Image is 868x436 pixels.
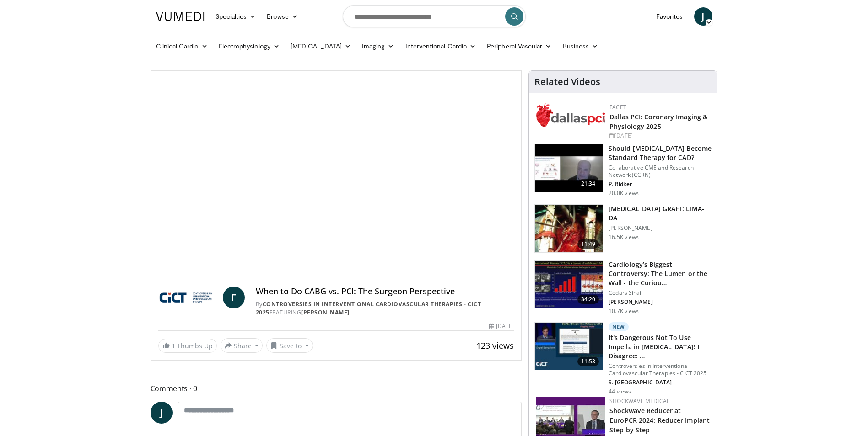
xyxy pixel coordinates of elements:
p: Collaborative CME and Research Network (CCRN) [609,164,712,179]
span: 21:34 [577,179,599,188]
a: Favorites [651,7,689,26]
p: [PERSON_NAME] [609,224,712,232]
a: J [151,402,173,424]
img: eb63832d-2f75-457d-8c1a-bbdc90eb409c.150x105_q85_crop-smart_upscale.jpg [535,144,603,192]
p: S. [GEOGRAPHIC_DATA] [609,379,712,386]
span: 34:20 [577,295,599,304]
a: Electrophysiology [213,37,285,55]
h3: It's Dangerous Not To Use Impella in [MEDICAL_DATA]! I Disagree: … [609,333,712,361]
a: FACET [609,103,626,111]
img: ad639188-bf21-463b-a799-85e4bc162651.150x105_q85_crop-smart_upscale.jpg [535,323,603,370]
img: Controversies in Interventional Cardiovascular Therapies - CICT 2025 [158,287,219,308]
div: [DATE] [489,322,514,330]
p: Cedars Sinai [609,289,712,297]
img: feAgcbrvkPN5ynqH4xMDoxOjA4MTsiGN.150x105_q85_crop-smart_upscale.jpg [535,205,603,252]
a: [MEDICAL_DATA] [285,37,356,55]
h3: Cardiology’s Biggest Controversy: The Lumen or the Wall - the Curiou… [609,260,712,287]
p: P. Ridker [609,181,712,188]
a: Browse [261,7,303,26]
a: 1 Thumbs Up [158,339,217,353]
a: 34:20 Cardiology’s Biggest Controversy: The Lumen or the Wall - the Curiou… Cedars Sinai [PERSON_... [534,260,712,315]
p: [PERSON_NAME] [609,298,712,306]
a: F [223,287,245,308]
img: 939357b5-304e-4393-95de-08c51a3c5e2a.png.150x105_q85_autocrop_double_scale_upscale_version-0.2.png [536,103,605,127]
span: 11:49 [577,239,599,249]
p: 10.7K views [609,308,639,315]
a: Dallas PCI: Coronary Imaging & Physiology 2025 [609,112,707,131]
a: Shockwave Medical [609,397,669,405]
p: Controversies in Interventional Cardiovascular Therapies - CICT 2025 [609,362,712,377]
a: J [694,7,712,26]
button: Share [221,338,263,353]
button: Save to [266,338,313,353]
a: Controversies in Interventional Cardiovascular Therapies - CICT 2025 [256,300,481,316]
a: Shockwave Reducer at EuroPCR 2024: Reducer Implant Step by Step [609,406,710,434]
a: Clinical Cardio [151,37,213,55]
a: 11:53 New It's Dangerous Not To Use Impella in [MEDICAL_DATA]! I Disagree: … Controversies in Int... [534,322,712,395]
a: Interventional Cardio [400,37,482,55]
span: Comments 0 [151,383,522,394]
p: 20.0K views [609,190,639,197]
p: 16.5K views [609,234,639,241]
a: Imaging [356,37,400,55]
a: 21:34 Should [MEDICAL_DATA] Become Standard Therapy for CAD? Collaborative CME and Research Netwo... [534,144,712,197]
h3: Should [MEDICAL_DATA] Become Standard Therapy for CAD? [609,144,712,162]
a: 11:49 [MEDICAL_DATA] GRAFT: LIMA-DA [PERSON_NAME] 16.5K views [534,204,712,253]
img: d453240d-5894-4336-be61-abca2891f366.150x105_q85_crop-smart_upscale.jpg [535,261,603,308]
h3: [MEDICAL_DATA] GRAFT: LIMA-DA [609,204,712,223]
span: 11:53 [577,357,599,366]
div: [DATE] [609,132,710,140]
p: New [609,322,629,331]
a: Specialties [210,7,262,26]
input: Search topics, interventions [343,5,526,27]
a: Business [557,37,604,55]
span: 123 views [476,340,514,351]
h4: Related Videos [534,76,600,87]
p: 44 views [609,388,631,395]
video-js: Video Player [151,71,522,279]
a: Peripheral Vascular [481,37,557,55]
img: VuMedi Logo [156,12,205,21]
a: [PERSON_NAME] [301,308,350,316]
span: 1 [172,341,175,350]
div: By FEATURING [256,300,514,317]
h4: When to Do CABG vs. PCI: The Surgeon Perspective [256,287,514,297]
